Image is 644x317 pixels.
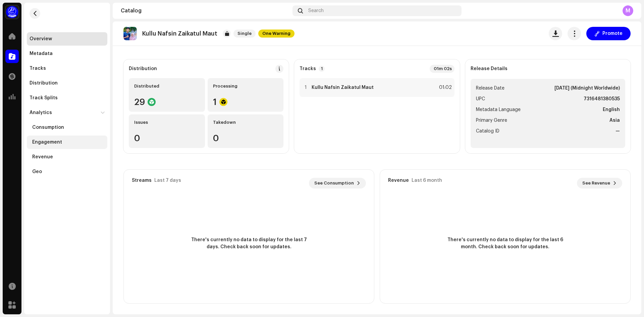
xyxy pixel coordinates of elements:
[476,116,507,124] span: Primary Genre
[308,8,324,13] span: Search
[577,178,622,189] button: See Revenue
[27,32,107,46] re-m-nav-item: Overview
[32,125,64,130] div: Consumption
[233,30,256,38] span: Single
[30,110,52,115] div: Analytics
[134,120,200,125] div: Issues
[476,106,521,114] span: Metadata Language
[554,84,620,92] strong: [DATE] (Midnight Worldwide)
[27,106,107,178] re-m-nav-dropdown: Analytics
[30,36,52,42] div: Overview
[584,95,620,103] strong: 7316481380535
[445,236,566,251] span: There's currently no data to display for the last 6 month. Check back soon for updates.
[586,27,631,40] button: Promote
[476,95,485,103] span: UPC
[623,5,633,16] div: M
[27,121,107,134] re-m-nav-item: Consumption
[189,236,309,251] span: There's currently no data to display for the last 7 days. Check back soon for updates.
[213,84,278,89] div: Processing
[27,91,107,105] re-m-nav-item: Track Splits
[32,140,62,145] div: Engagement
[476,84,504,92] span: Release Date
[602,27,623,40] span: Promote
[121,8,290,13] div: Catalog
[213,120,278,125] div: Takedown
[30,95,58,101] div: Track Splits
[27,165,107,178] re-m-nav-item: Geo
[142,30,217,37] p: Kullu Nafsin Zaikatul Maut
[123,27,137,40] img: 0d6f7ddd-963e-4c0e-959e-9ec81fea5ece
[603,106,620,114] strong: English
[615,127,620,135] strong: —
[476,127,499,135] span: Catalog ID
[27,62,107,75] re-m-nav-item: Tracks
[32,154,53,160] div: Revenue
[30,66,46,71] div: Tracks
[134,84,200,89] div: Distributed
[412,178,442,183] div: Last 6 month
[32,169,42,174] div: Geo
[5,5,19,19] img: a1dd4b00-069a-4dd5-89ed-38fbdf7e908f
[132,178,152,183] div: Streams
[309,178,366,189] button: See Consumption
[27,150,107,164] re-m-nav-item: Revenue
[609,116,620,124] strong: Asia
[27,47,107,60] re-m-nav-item: Metadata
[582,176,610,190] span: See Revenue
[27,76,107,90] re-m-nav-item: Distribution
[154,178,181,183] div: Last 7 days
[27,136,107,149] re-m-nav-item: Engagement
[388,178,409,183] div: Revenue
[314,176,354,190] span: See Consumption
[437,84,452,92] div: 01:02
[312,85,374,90] strong: Kullu Nafsin Zaikatul Maut
[258,30,294,38] span: One Warning
[30,81,58,86] div: Distribution
[30,51,53,56] div: Metadata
